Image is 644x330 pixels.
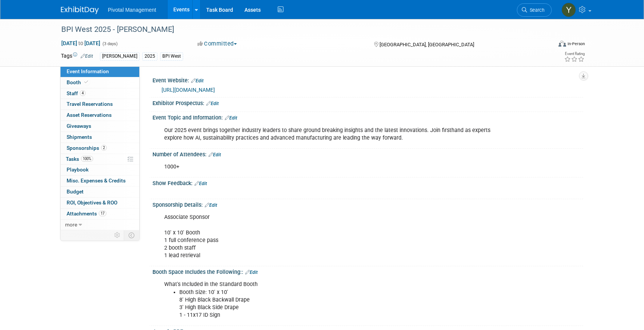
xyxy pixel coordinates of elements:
[67,79,90,85] span: Booth
[65,222,77,228] span: more
[61,66,139,77] a: Event Information
[67,134,92,140] span: Shipments
[61,176,139,186] a: Misc. Expenses & Credits
[61,209,139,219] a: Attachments17
[61,110,139,121] a: Asset Reservations
[67,90,86,96] span: Staff
[84,80,88,84] i: Booth reservation complete
[61,165,139,175] a: Playbook
[59,23,540,36] div: BPI West 2025 - [PERSON_NAME]
[124,230,140,240] td: Toggle Event Tabs
[61,198,139,208] a: ROI, Objectives & ROO
[101,145,107,151] span: 2
[67,189,84,195] span: Budget
[152,199,583,209] div: Sponsorship Details:
[208,152,221,157] a: Edit
[517,3,552,17] a: Search
[67,123,91,129] span: Giveaways
[108,7,156,13] span: Pivotal Management
[159,210,500,263] div: Associate Sponsor 10' x 10' Booth 1 full conference pass 2 booth staff 1 lead retrieval
[142,52,157,60] div: 2025
[61,220,139,230] a: more
[67,200,117,206] span: ROI, Objectives & ROO
[206,101,219,106] a: Edit
[159,159,500,174] div: 1000+
[77,40,84,46] span: to
[61,52,93,61] td: Tags
[111,230,124,240] td: Personalize Event Tab Strip
[160,52,183,60] div: BPI West
[564,52,585,56] div: Event Rating
[67,178,126,184] span: Misc. Expenses & Credits
[562,3,576,17] img: Yen Wolf
[61,143,139,154] a: Sponsorships2
[61,132,139,143] a: Shipments
[61,40,101,47] span: [DATE] [DATE]
[152,75,583,85] div: Event Website:
[67,112,112,118] span: Asset Reservations
[507,39,585,51] div: Event Format
[152,149,583,159] div: Number of Attendees:
[61,6,99,14] img: ExhibitDay
[67,167,89,173] span: Playbook
[67,145,107,151] span: Sponsorships
[152,266,583,276] div: Booth Space Includes the Following::
[567,41,585,47] div: In-Person
[191,78,204,83] a: Edit
[81,53,93,59] a: Edit
[527,7,544,13] span: Search
[558,41,566,47] img: Format-Inperson.png
[80,90,86,96] span: 4
[61,99,139,110] a: Travel Reservations
[152,97,583,107] div: Exhibitor Prospectus:
[380,42,474,47] span: [GEOGRAPHIC_DATA], [GEOGRAPHIC_DATA]
[245,270,258,275] a: Edit
[102,41,118,46] span: (3 days)
[61,187,139,197] a: Budget
[159,123,500,146] div: Our 2025 event brings together industry leaders to share ground breaking insights and the latest ...
[61,77,139,88] a: Booth
[225,115,237,121] a: Edit
[66,156,93,162] span: Tasks
[99,211,106,216] span: 17
[61,121,139,132] a: Giveaways
[100,52,140,60] div: [PERSON_NAME]
[195,40,240,48] button: Committed
[81,156,93,162] span: 100%
[152,178,583,187] div: Show Feedback:
[67,211,106,217] span: Attachments
[67,68,109,74] span: Event Information
[205,203,217,208] a: Edit
[152,112,583,122] div: Event Topic and Information:
[67,101,113,107] span: Travel Reservations
[194,181,207,186] a: Edit
[162,87,215,93] a: [URL][DOMAIN_NAME]
[61,88,139,99] a: Staff4
[61,154,139,165] a: Tasks100%
[179,289,495,319] li: Booth Size: 10' x 10' 8' High Black Backwall Drape 3' High Black Side Drape 1 - 11x17 ID Sign
[159,277,500,322] div: What's Included in the Standard Booth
